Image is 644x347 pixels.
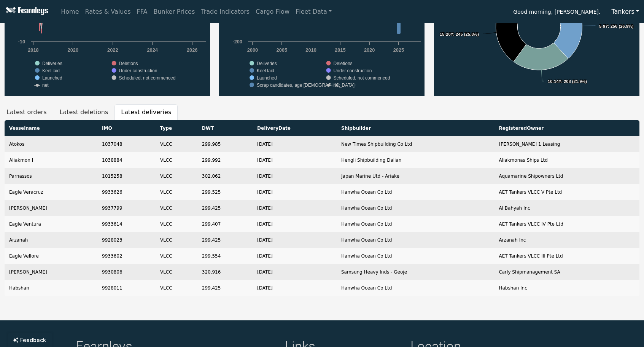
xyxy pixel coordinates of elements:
text: 2000 [247,47,258,53]
td: 9930806 [97,264,156,280]
td: 299,407 [197,216,253,232]
td: AET Tankers VLCC III Pte Ltd [494,248,639,264]
th: DeliveryDate [253,120,337,136]
text: 2026 [187,47,197,53]
td: AET Tankers VLCC IV Pte Ltd [494,216,639,232]
td: [DATE] [253,232,337,248]
td: [DATE] [253,136,337,152]
td: 299,425 [197,280,253,296]
td: Arzanah [5,232,97,248]
td: Hengli Shipbuilding Dalian [337,152,494,168]
th: DWT [197,120,253,136]
td: VLCC [156,200,197,216]
td: [DATE] [253,264,337,280]
td: 1037048 [97,136,156,152]
td: 1015258 [97,168,156,184]
td: Habshan [5,280,97,296]
text: Scheduled, not commenced [119,75,176,81]
text: net [334,83,340,88]
a: Bunker Prices [150,4,198,19]
a: FFA [134,4,151,19]
td: Parnassos [5,168,97,184]
text: Launched [257,75,277,81]
td: Hanwha Ocean Co Ltd [337,184,494,200]
td: 9933602 [97,248,156,264]
td: Eagle Ventura [5,216,97,232]
td: 302,062 [197,168,253,184]
text: Deliveries [42,61,62,66]
td: VLCC [156,216,197,232]
td: Atokos [5,136,97,152]
text: Keel laid [42,68,60,73]
text: 2020 [364,47,375,53]
td: 299,425 [197,232,253,248]
td: [DATE] [253,152,337,168]
text: 2015 [335,47,345,53]
td: Aquamarine Shipowners Ltd [494,168,639,184]
td: 299,992 [197,152,253,168]
td: 299,425 [197,200,253,216]
text: Keel laid [257,68,274,73]
text: 2018 [28,47,38,53]
td: New Times Shipbuilding Co Ltd [337,136,494,152]
td: Hanwha Ocean Co Ltd [337,216,494,232]
td: 299,554 [197,248,253,264]
text: Deletions [119,61,138,66]
td: Habshan Inc [494,280,639,296]
a: Fleet Data [293,4,335,19]
td: Aliakmonas Ships Ltd [494,152,639,168]
td: Japan Marine Utd - Ariake [337,168,494,184]
td: 9928011 [97,280,156,296]
tspan: 10-14Y [548,79,562,84]
td: VLCC [156,152,197,168]
td: VLCC [156,136,197,152]
td: 299,525 [197,184,253,200]
td: 9928023 [97,232,156,248]
text: : 245 (25.8%) [440,32,479,37]
td: [PERSON_NAME] 1 Leasing [494,136,639,152]
text: 2020 [68,47,78,53]
td: 9933626 [97,184,156,200]
td: VLCC [156,248,197,264]
td: Samsung Heavy Inds - Geoje [337,264,494,280]
td: 320,916 [197,264,253,280]
text: Deletions [334,61,353,66]
span: Good morning, [PERSON_NAME]. [513,6,600,19]
td: Arzanah Inc [494,232,639,248]
text: 2005 [277,47,287,53]
text: : 256 (26.9%) [599,24,634,29]
td: 299,985 [197,136,253,152]
td: Carly Shipmanagement SA [494,264,639,280]
text: -200 [233,39,243,45]
td: Hanwha Ocean Co Ltd [337,280,494,296]
td: Eagle Veracruz [5,184,97,200]
td: Aliakmon I [5,152,97,168]
text: Launched [42,75,62,81]
td: Hanwha Ocean Co Ltd [337,248,494,264]
text: 2022 [107,47,118,53]
button: Tankers [606,5,644,19]
tspan: 15-20Y [440,32,454,37]
a: Home [58,4,82,19]
td: 9937799 [97,200,156,216]
td: VLCC [156,280,197,296]
td: [PERSON_NAME] [5,264,97,280]
text: 2024 [147,47,158,53]
text: Scheduled, not commenced [334,75,390,81]
text: : 208 (21.9%) [548,79,587,84]
text: 2025 [393,47,404,53]
td: AET Tankers VLCC V Pte Ltd [494,184,639,200]
tspan: 5-9Y [599,24,608,29]
text: Under construction [119,68,157,73]
text: Deliveries [257,61,277,66]
td: [DATE] [253,280,337,296]
th: Shipbuilder [337,120,494,136]
td: [DATE] [253,216,337,232]
td: [PERSON_NAME] [5,200,97,216]
text: Under construction [334,68,372,73]
th: IMO [97,120,156,136]
a: Cargo Flow [253,4,293,19]
td: VLCC [156,232,197,248]
td: Al Bahyah Inc [494,200,639,216]
td: [DATE] [253,168,337,184]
